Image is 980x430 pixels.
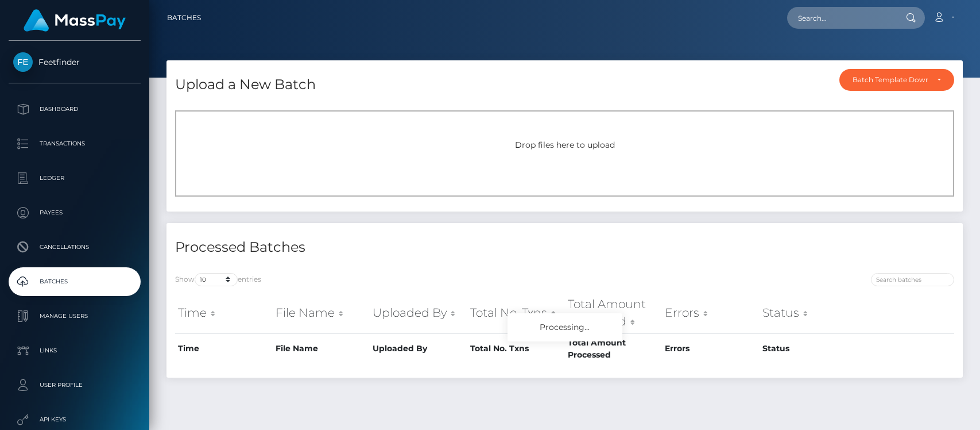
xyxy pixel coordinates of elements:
[760,333,857,364] th: Status
[13,52,33,72] img: Feetfinder
[787,7,895,29] input: Search...
[9,302,141,331] a: Manage Users
[662,293,760,333] th: Errors
[565,293,663,333] th: Total Amount Processed
[853,75,928,85] div: Batch Template Download
[9,233,141,262] a: Cancellations
[175,333,273,364] th: Time
[13,411,136,428] p: API Keys
[370,293,467,333] th: Uploaded By
[13,101,136,118] p: Dashboard
[24,9,126,32] img: MassPay Logo
[565,333,663,364] th: Total Amount Processed
[273,293,370,333] th: File Name
[13,377,136,394] p: User Profile
[195,273,238,286] select: Showentries
[9,57,141,67] span: Feetfinder
[13,204,136,221] p: Payees
[13,135,136,152] p: Transactions
[370,333,467,364] th: Uploaded By
[13,239,136,256] p: Cancellations
[508,313,622,341] div: Processing...
[9,95,141,124] a: Dashboard
[467,293,565,333] th: Total No. Txns
[839,69,954,91] button: Batch Template Download
[13,273,136,290] p: Batches
[175,237,556,258] h4: Processed Batches
[9,371,141,400] a: User Profile
[871,273,954,286] input: Search batches
[167,6,201,30] a: Batches
[662,333,760,364] th: Errors
[13,170,136,187] p: Ledger
[13,308,136,325] p: Manage Users
[9,267,141,296] a: Batches
[13,342,136,359] p: Links
[9,164,141,193] a: Ledger
[9,198,141,227] a: Payees
[175,273,261,286] label: Show entries
[175,293,273,333] th: Time
[9,336,141,365] a: Links
[515,140,615,150] span: Drop files here to upload
[467,333,565,364] th: Total No. Txns
[273,333,370,364] th: File Name
[9,129,141,158] a: Transactions
[175,75,316,95] h4: Upload a New Batch
[760,293,857,333] th: Status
